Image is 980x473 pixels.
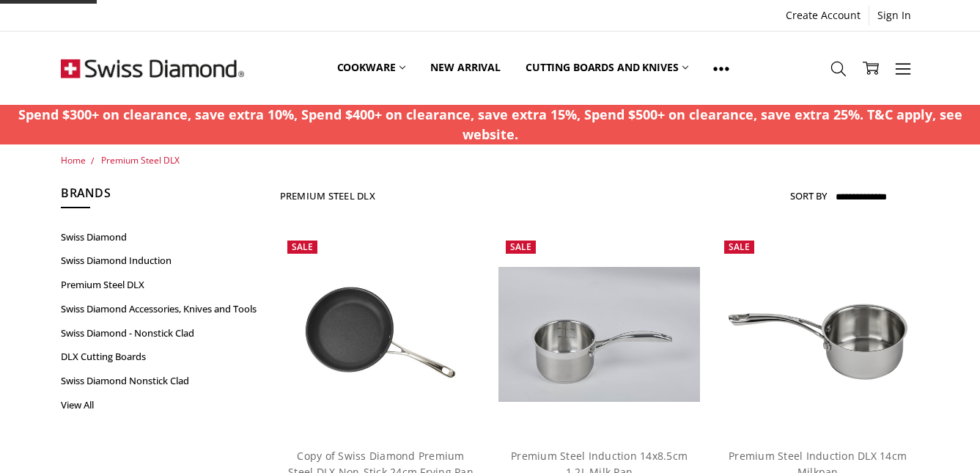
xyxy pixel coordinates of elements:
[869,5,919,26] a: Sign In
[498,233,701,436] a: Premium Steel Induction 14x8.5cm 1.2L Milk Pan
[8,105,973,144] p: Spend $300+ on clearance, save extra 10%, Spend $400+ on clearance, save extra 15%, Spend $500+ o...
[292,241,313,253] span: Sale
[418,35,512,100] a: New arrival
[701,35,742,101] a: Show All
[61,321,263,345] a: Swiss Diamond - Nonstick Clad
[61,393,263,417] a: View All
[510,241,531,253] span: Sale
[61,249,263,273] a: Swiss Diamond Induction
[61,32,244,105] img: Free Shipping On Every Order
[280,190,375,202] h1: Premium Steel DLX
[61,369,263,393] a: Swiss Diamond Nonstick Clad
[729,241,750,253] span: Sale
[498,267,701,402] img: Premium Steel Induction 14x8.5cm 1.2L Milk Pan
[513,35,701,100] a: Cutting boards and knives
[717,268,919,400] img: Premium Steel Induction DLX 14cm Milkpan
[790,184,827,208] label: Sort By
[717,233,919,436] a: Premium Steel Induction DLX 14cm Milkpan
[61,297,263,321] a: Swiss Diamond Accessories, Knives and Tools
[280,233,482,436] img: Copy of Swiss Diamond Premium Steel DLX Non-Stick 24cm Frying Pan
[61,184,263,209] h5: Brands
[101,154,180,166] a: Premium Steel DLX
[778,5,869,26] a: Create Account
[61,154,86,166] a: Home
[61,225,263,249] a: Swiss Diamond
[61,345,263,369] a: DLX Cutting Boards
[61,273,263,297] a: Premium Steel DLX
[325,35,419,100] a: Cookware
